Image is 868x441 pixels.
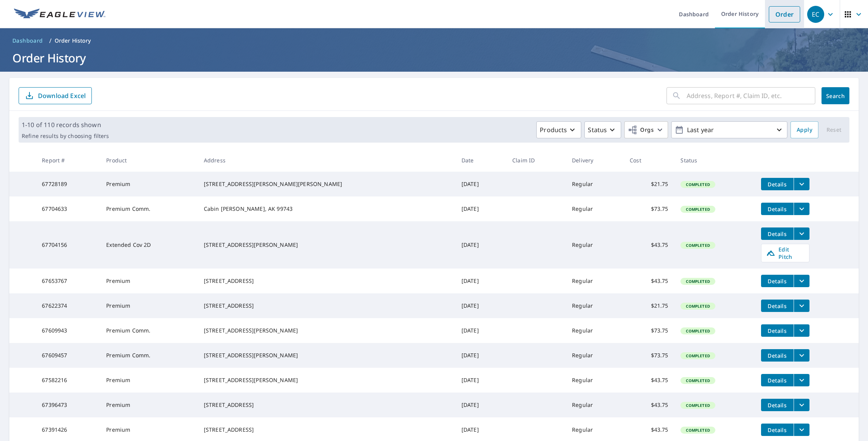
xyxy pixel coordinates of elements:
[628,125,654,135] span: Orgs
[681,303,714,309] span: Completed
[36,221,100,269] td: 67704156
[681,243,714,248] span: Completed
[794,300,809,312] button: filesDropdownBtn-67622374
[566,269,623,293] td: Regular
[794,349,809,362] button: filesDropdownBtn-67609457
[766,205,789,213] span: Details
[623,269,674,293] td: $43.75
[828,92,843,100] span: Search
[204,401,449,409] div: [STREET_ADDRESS]
[766,246,804,260] span: Edit Pitch
[761,300,794,312] button: detailsBtn-67622374
[100,343,198,368] td: Premium Comm.
[455,343,506,368] td: [DATE]
[506,149,566,172] th: Claim ID
[681,182,714,187] span: Completed
[455,393,506,417] td: [DATE]
[761,399,794,411] button: detailsBtn-67396473
[766,277,789,285] span: Details
[536,121,581,138] button: Products
[9,50,859,66] h1: Order History
[455,149,506,172] th: Date
[623,293,674,318] td: $21.75
[623,172,674,196] td: $21.75
[100,221,198,269] td: Extended Cov 2D
[204,180,449,188] div: [STREET_ADDRESS][PERSON_NAME][PERSON_NAME]
[566,196,623,221] td: Regular
[455,293,506,318] td: [DATE]
[204,302,449,310] div: [STREET_ADDRESS]
[455,269,506,293] td: [DATE]
[761,178,794,190] button: detailsBtn-67728189
[766,352,789,359] span: Details
[623,393,674,417] td: $43.75
[761,244,809,262] a: Edit Pitch
[204,376,449,384] div: [STREET_ADDRESS][PERSON_NAME]
[566,368,623,393] td: Regular
[623,196,674,221] td: $73.75
[36,149,100,172] th: Report #
[566,343,623,368] td: Regular
[624,121,668,138] button: Orgs
[794,374,809,386] button: filesDropdownBtn-67582216
[769,6,800,22] a: Order
[766,401,789,409] span: Details
[36,343,100,368] td: 67609457
[204,426,449,434] div: [STREET_ADDRESS]
[761,203,794,215] button: detailsBtn-67704633
[794,275,809,287] button: filesDropdownBtn-67653767
[761,324,794,337] button: detailsBtn-67609943
[204,327,449,334] div: [STREET_ADDRESS][PERSON_NAME]
[100,318,198,343] td: Premium Comm.
[540,125,567,134] p: Products
[681,279,714,284] span: Completed
[761,374,794,386] button: detailsBtn-67582216
[36,393,100,417] td: 67396473
[821,87,849,104] button: Search
[687,85,815,107] input: Address, Report #, Claim ID, etc.
[100,393,198,417] td: Premium
[766,230,789,238] span: Details
[204,277,449,285] div: [STREET_ADDRESS]
[674,149,754,172] th: Status
[681,427,714,433] span: Completed
[671,121,787,138] button: Last year
[100,196,198,221] td: Premium Comm.
[566,172,623,196] td: Regular
[455,196,506,221] td: [DATE]
[100,293,198,318] td: Premium
[766,327,789,334] span: Details
[49,36,52,45] li: /
[36,269,100,293] td: 67653767
[36,172,100,196] td: 67728189
[204,351,449,359] div: [STREET_ADDRESS][PERSON_NAME]
[566,221,623,269] td: Regular
[794,324,809,337] button: filesDropdownBtn-67609943
[204,205,449,213] div: Cabin [PERSON_NAME], AK 99743
[794,227,809,240] button: filesDropdownBtn-67704156
[807,6,824,23] div: EC
[455,368,506,393] td: [DATE]
[761,349,794,362] button: detailsBtn-67609457
[455,221,506,269] td: [DATE]
[623,343,674,368] td: $73.75
[684,123,775,137] p: Last year
[22,120,109,129] p: 1-10 of 110 records shown
[19,87,92,104] button: Download Excel
[761,275,794,287] button: detailsBtn-67653767
[588,125,607,134] p: Status
[761,424,794,436] button: detailsBtn-67391426
[566,318,623,343] td: Regular
[38,91,86,100] p: Download Excel
[198,149,455,172] th: Address
[790,121,818,138] button: Apply
[455,318,506,343] td: [DATE]
[794,203,809,215] button: filesDropdownBtn-67704633
[566,393,623,417] td: Regular
[623,149,674,172] th: Cost
[794,399,809,411] button: filesDropdownBtn-67396473
[584,121,621,138] button: Status
[623,368,674,393] td: $43.75
[681,207,714,212] span: Completed
[766,426,789,434] span: Details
